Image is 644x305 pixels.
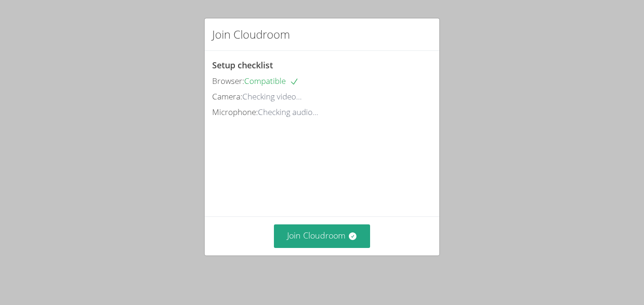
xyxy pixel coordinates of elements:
[212,59,273,71] span: Setup checklist
[212,26,290,43] h2: Join Cloudroom
[212,107,258,117] span: Microphone:
[212,75,244,86] span: Browser:
[212,91,242,102] span: Camera:
[258,107,318,117] span: Checking audio...
[274,224,371,247] button: Join Cloudroom
[244,75,299,86] span: Compatible
[242,91,302,102] span: Checking video...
